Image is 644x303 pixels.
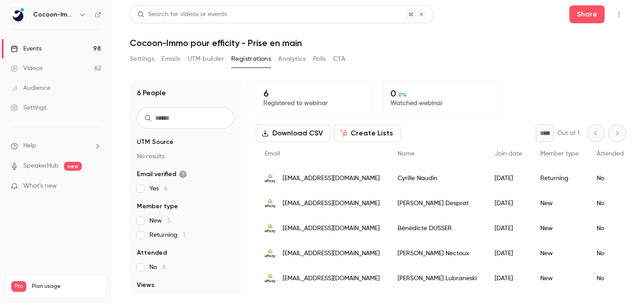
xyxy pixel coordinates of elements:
span: 6 [164,185,168,192]
div: No [588,166,633,191]
div: [DATE] [486,191,531,216]
button: Polls [313,52,326,66]
div: [DATE] [486,266,531,291]
div: New [531,216,588,241]
p: 6 [263,88,364,99]
span: Returning [149,231,185,240]
p: No results [137,152,234,161]
button: Share [569,5,605,23]
img: efficity.com [265,248,275,259]
button: Analytics [278,52,306,66]
div: Returning [531,166,588,191]
div: Audience [11,84,51,93]
span: 0 % [398,92,407,98]
button: UTM builder [188,52,224,66]
div: Settings [11,103,47,112]
div: Videos [11,64,42,73]
div: No [588,241,633,266]
span: [EMAIL_ADDRESS][DOMAIN_NAME] [283,174,380,183]
span: What's new [23,181,57,191]
button: Settings [130,52,154,66]
span: Email verified [137,170,187,179]
a: SpeakerHub [23,161,59,171]
p: Registered to webinar [263,99,364,108]
span: Member type [137,202,178,211]
h1: 6 People [137,88,166,98]
div: No [588,216,633,241]
button: Download CSV [256,124,330,142]
li: help-dropdown-opener [11,141,101,151]
span: UTM Source [137,138,174,147]
span: Plan usage [32,283,101,290]
span: new [64,162,82,171]
span: [EMAIL_ADDRESS][DOMAIN_NAME] [283,224,380,233]
p: Watched webinar [390,99,491,108]
div: Events [11,44,42,53]
span: Email [265,151,280,157]
div: New [531,191,588,216]
button: Emails [161,52,180,66]
span: Attended [597,151,624,157]
div: New [531,241,588,266]
img: efficity.com [265,198,275,209]
button: Create Lists [334,124,401,142]
div: New [531,266,588,291]
img: Cocoon-Immo [11,8,25,22]
span: [EMAIL_ADDRESS][DOMAIN_NAME] [283,199,380,208]
span: 6 [162,264,166,270]
span: No [149,263,166,272]
span: 5 [167,218,171,224]
span: Attended [137,248,167,257]
img: efficity.com [265,223,275,234]
button: Registrations [231,52,271,66]
div: No [588,191,633,216]
div: [PERSON_NAME] Nectoux [389,241,486,266]
div: Bénédicte DUSSER [389,216,486,241]
p: Out of 1 [557,129,580,138]
div: Cyrille Naudin [389,166,486,191]
span: Member type [540,151,579,157]
span: Join date [495,151,522,157]
h6: Cocoon-Immo [33,10,75,19]
span: [EMAIL_ADDRESS][DOMAIN_NAME] [283,274,380,283]
span: Help [23,141,36,151]
div: Search for videos or events [137,10,227,19]
span: Yes [149,184,168,193]
div: [PERSON_NAME] Lubraneski [389,266,486,291]
p: 0 [390,88,491,99]
h1: Cocoon-Immo pour efficity - Prise en main [130,38,626,48]
div: [DATE] [486,216,531,241]
div: [DATE] [486,241,531,266]
span: New [149,216,171,225]
span: [EMAIL_ADDRESS][DOMAIN_NAME] [283,249,380,258]
span: Views [137,281,154,290]
span: Pro [11,281,26,292]
span: Name [398,151,415,157]
div: No [588,266,633,291]
img: efficity.com [265,273,275,284]
img: efficity.com [265,173,275,184]
span: 1 [183,232,185,238]
div: [PERSON_NAME] Desprat [389,191,486,216]
button: CTA [333,52,345,66]
div: [DATE] [486,166,531,191]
